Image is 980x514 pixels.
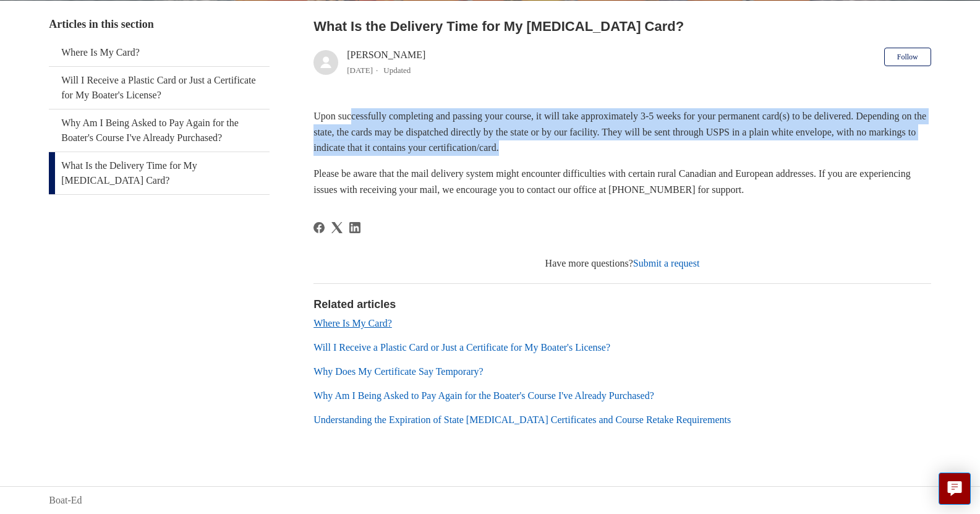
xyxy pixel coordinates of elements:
a: Will I Receive a Plastic Card or Just a Certificate for My Boater's License? [49,67,270,109]
a: Where Is My Card? [313,318,392,328]
a: Boat-Ed [49,493,82,508]
a: Why Am I Being Asked to Pay Again for the Boater's Course I've Already Purchased? [313,390,654,401]
h2: What Is the Delivery Time for My Boating Card? [313,16,931,36]
time: 05/09/2024, 13:28 [347,66,373,75]
a: LinkedIn [349,222,360,233]
div: Have more questions? [313,256,931,271]
li: Updated [383,66,411,75]
button: Live chat [939,473,971,505]
a: What Is the Delivery Time for My [MEDICAL_DATA] Card? [49,152,270,194]
a: Will I Receive a Plastic Card or Just a Certificate for My Boater's License? [313,342,610,353]
p: Upon successfully completing and passing your course, it will take approximately 3-5 weeks for yo... [313,108,931,156]
h2: Related articles [313,296,931,313]
button: Follow Article [884,48,931,66]
a: Where Is My Card? [49,39,270,66]
a: X Corp [331,222,343,233]
svg: Share this page on Facebook [313,222,325,233]
div: [PERSON_NAME] [347,48,425,77]
a: Understanding the Expiration of State [MEDICAL_DATA] Certificates and Course Retake Requirements [313,414,731,425]
a: Facebook [313,222,325,233]
svg: Share this page on X Corp [331,222,343,233]
a: Why Does My Certificate Say Temporary? [313,366,484,377]
svg: Share this page on LinkedIn [349,222,360,233]
a: Submit a request [633,258,700,268]
p: Please be aware that the mail delivery system might encounter difficulties with certain rural Can... [313,166,931,197]
a: Why Am I Being Asked to Pay Again for the Boater's Course I've Already Purchased? [49,109,270,152]
span: Articles in this section [49,18,153,30]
